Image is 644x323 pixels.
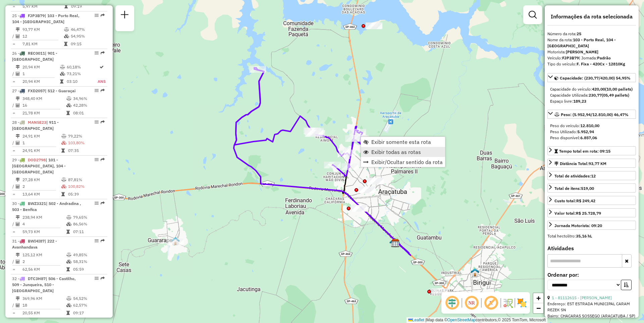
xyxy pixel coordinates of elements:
i: % de utilização do peso [66,97,71,101]
i: % de utilização do peso [61,134,66,138]
td: = [12,147,15,154]
div: Atividade não roteirizada - COML. PROD. ALIM. RO [367,178,384,184]
td: 103,80% [68,140,105,146]
td: 34,96% [73,95,105,102]
em: Opções [95,158,99,162]
i: % de utilização do peso [66,215,71,219]
strong: FJP3B79 [562,55,579,60]
span: 30 - [12,201,81,212]
div: Tipo do veículo: [547,61,636,67]
a: Zoom in [533,293,543,303]
img: CDD Araçatuba [391,239,400,248]
i: Distância Total [16,134,20,138]
td: 05:59 [73,266,105,273]
i: Tempo total em rota [61,149,65,153]
span: DTC3H87 [28,276,46,281]
td: 20,94 KM [22,64,60,70]
td: 21,78 KM [22,110,66,116]
i: Tempo total em rota [66,230,70,234]
i: Distância Total [16,65,20,69]
td: 07:11 [73,228,105,235]
div: Capacidade do veículo: [550,86,633,92]
td: 58,31% [73,258,105,265]
td: = [12,110,15,116]
em: Rota exportada [101,120,105,124]
em: Rota exportada [101,51,105,55]
td: 62,57% [73,302,105,309]
i: Tempo total em rota [66,111,70,115]
td: = [12,228,15,235]
div: Veículo: [547,55,636,61]
span: | 222 - Avanhandava [12,238,57,250]
em: Rota exportada [101,201,105,205]
td: ANS [97,78,106,85]
button: Ordem crescente [621,280,632,290]
strong: 519,00 [581,186,594,191]
em: Opções [95,89,99,93]
em: Rota exportada [101,89,105,93]
span: Capacidade: (230,77/420,00) 54,95% [560,75,631,80]
a: Total de atividades:12 [547,171,636,180]
em: Rota exportada [101,13,105,17]
td: 62,56 KM [22,266,66,273]
td: 369,96 KM [22,295,66,302]
a: Peso: (5.952,94/12.810,00) 46,47% [547,110,636,119]
div: Atividade não roteirizada - E A DE SOUZA SILVA L [431,288,448,295]
td: = [12,191,15,198]
i: % de utilização da cubagem [66,222,71,226]
span: | 101 - [GEOGRAPHIC_DATA], 104 - [GEOGRAPHIC_DATA] [12,157,66,174]
a: OpenStreetMap [447,318,476,322]
td: 49,85% [73,252,105,258]
span: 32 - [12,276,76,293]
span: Ocultar deslocamento [444,295,460,311]
td: 79,65% [73,214,105,221]
div: Endereço: EST ESTRADA MUNICIPAL CARAM REZEK SN [547,301,636,313]
td: / [12,221,15,227]
i: Tempo total em rota [64,42,67,46]
td: 348,40 KM [22,95,66,102]
strong: R$ 249,42 [576,198,595,203]
td: 86,56% [73,221,105,227]
span: 93,77 KM [589,161,606,166]
span: | 502 - Andradina , 503 - Benfica [12,201,81,212]
td: 2 [22,183,61,190]
span: + [536,294,541,302]
td: / [12,183,15,190]
span: DOD2798 [28,157,46,162]
span: − [536,304,541,312]
strong: 6.857,06 [580,135,597,140]
td: 54,52% [73,295,105,302]
i: Tempo total em rota [61,192,65,196]
a: Nova sessão e pesquisa [118,8,131,23]
td: 13,64 KM [22,191,61,198]
i: Total de Atividades [16,303,20,307]
img: Fluxo de ruas [502,298,513,308]
td: = [12,78,15,85]
td: 125,12 KM [22,252,66,258]
td: / [12,33,15,40]
i: Tempo total em rota [60,79,63,84]
div: Total de itens: [554,185,594,192]
td: 54,95% [70,33,104,40]
span: Peso: (5.952,94/12.810,00) 46,47% [561,112,629,117]
div: Peso: (5.952,94/12.810,00) 46,47% [547,120,636,144]
i: Total de Atividades [16,141,20,145]
em: Opções [95,51,99,55]
span: 28 - [12,120,59,131]
span: FJP3B79 [28,13,45,18]
strong: 5.952,94 [577,129,594,134]
td: 42,28% [73,102,105,109]
td: 20,55 KM [22,310,66,316]
i: Total de Atividades [16,34,20,38]
span: Exibir rótulo [483,295,499,311]
td: 5,97 KM [22,3,64,10]
i: % de utilização do peso [60,65,65,69]
i: Tempo total em rota [66,311,70,315]
div: Atividade não roteirizada - SUPERMERCADO RONDON [359,186,375,193]
td: 08:01 [73,110,105,116]
strong: [PERSON_NAME] [566,49,598,54]
a: Total de itens:519,00 [547,183,636,193]
td: = [12,41,15,47]
span: Total de atividades: [554,173,596,178]
td: 1 [22,70,60,77]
